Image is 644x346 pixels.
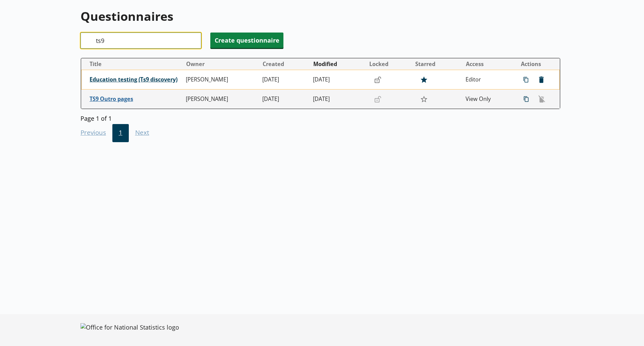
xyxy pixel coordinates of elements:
td: [DATE] [310,70,366,90]
td: [PERSON_NAME] [183,70,260,90]
button: Created [260,59,310,69]
button: Access [463,59,514,69]
div: Page 1 of 1 [80,112,560,122]
button: Title [84,59,183,69]
img: Office for National Statistics logo [80,323,179,331]
button: Star [417,93,431,106]
span: Education testing (Ts9 discovery) [90,76,183,83]
td: View Only [463,90,514,109]
button: Star [417,73,431,86]
td: [DATE] [259,90,310,109]
button: Modified [311,59,366,69]
td: [DATE] [259,70,310,90]
td: [DATE] [310,90,366,109]
button: Owner [183,59,259,69]
button: Lock [371,74,384,85]
button: Starred [413,59,463,69]
th: Actions [514,58,560,70]
td: [PERSON_NAME] [183,90,260,109]
span: TS9 Outro pages [90,96,183,103]
button: Locked [367,59,412,69]
input: Search questionnaire titles [80,33,201,49]
button: 1 [112,124,129,142]
td: Editor [463,70,514,90]
button: Create questionnaire [210,33,283,48]
h1: Questionnaires [80,8,560,24]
